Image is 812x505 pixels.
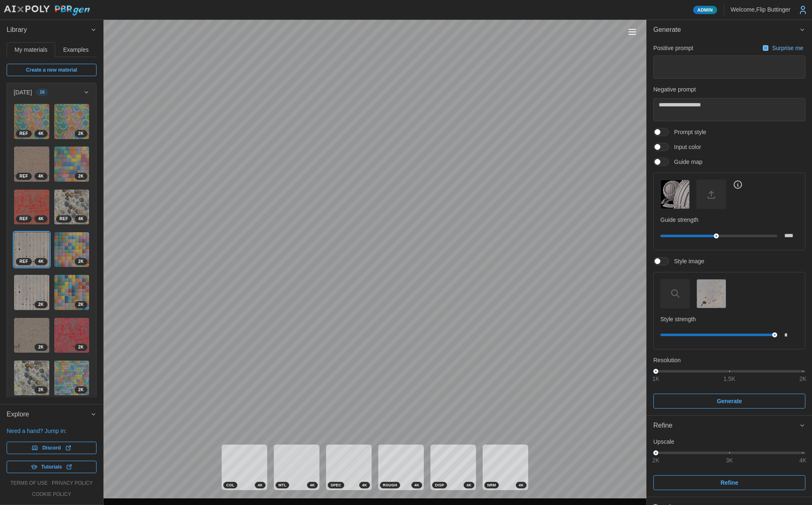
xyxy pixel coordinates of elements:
a: 5Eodf9kM9WzNu47dI5wr2K [14,317,50,353]
a: m51v6U5QuIxWJvxEutlo2K [14,274,50,310]
span: Create a new material [26,64,77,76]
img: 1oZYFaw3uCSVkdE8bdpd [14,361,49,396]
button: Refine [653,475,805,490]
span: 4 K [38,258,43,265]
img: yAU4fjzlUf0gzeemCQdY [54,318,89,353]
span: Input color [669,143,701,151]
img: kCCZoXfawRS80i0TCgqz [14,104,49,139]
span: ROUGH [383,482,397,488]
span: DISP [435,482,444,488]
span: Style image [669,257,704,265]
span: Guide map [669,158,702,166]
span: 2 K [78,258,84,265]
img: Guide map [661,180,689,209]
img: fzBk2or8ZN2YL2aIBLIQ [54,104,89,139]
a: Discord [7,442,97,454]
button: Refine [647,416,812,436]
span: 2 K [78,301,84,308]
span: COL [226,482,234,488]
span: 4 K [78,216,84,222]
p: Upscale [653,438,805,446]
img: m51v6U5QuIxWJvxEutlo [14,275,49,310]
button: Generate [653,394,805,409]
img: lYdjZvMeTp54N13J0kBZ [14,190,49,225]
span: Tutorials [41,461,62,473]
span: Prompt style [669,128,706,136]
span: 2 K [38,301,43,308]
span: 4 K [38,130,43,137]
a: bqZLwoCdtllRdkiCNfGV2K [54,146,90,182]
span: REF [19,258,28,265]
a: DiBfKRQFA4MhisGTI7Qy4KREF [14,232,50,268]
img: 0bBOa5ZX236Aa5dlUXc8 [54,190,89,225]
span: 2 K [78,130,84,137]
p: Negative prompt [653,85,805,94]
a: Tutorials [7,461,97,473]
a: o1T2DHQXUQuxeJIpr97p2K [54,274,90,310]
span: Admin [697,6,713,14]
a: lYdjZvMeTp54N13J0kBZ4KREF [14,189,50,225]
img: Gt4koFjjwLkZOK4Solln [54,361,89,396]
span: 2 K [38,387,43,393]
div: Refine [647,435,812,496]
button: Guide map [660,180,690,209]
p: Welcome, Flip Buttinger [731,5,790,14]
span: 4 K [466,482,471,488]
a: Gt4koFjjwLkZOK4Solln2K [54,360,90,396]
p: Style strength [660,315,798,323]
span: 16 [40,89,45,96]
span: NRM [487,482,496,488]
a: 1oZYFaw3uCSVkdE8bdpd2K [14,360,50,396]
span: 4 K [519,482,524,488]
span: 4 K [258,482,263,488]
span: MTL [278,482,286,488]
span: Examples [63,47,89,53]
p: Resolution [653,356,805,364]
span: 4 K [38,173,43,180]
div: Generate [647,40,812,415]
button: Style image [696,279,726,308]
img: Style image [697,279,725,308]
span: Refine [720,476,738,490]
div: [DATE]16 [7,101,96,448]
img: STtQ79ZuWREpcJ1tXJpO [54,232,89,267]
a: privacy policy [52,480,93,487]
span: 2 K [78,344,84,351]
img: bqZLwoCdtllRdkiCNfGV [54,147,89,182]
a: terms of use [10,480,48,487]
button: Toggle viewport controls [626,26,638,38]
span: REF [19,130,28,137]
span: REF [19,216,28,222]
img: DiBfKRQFA4MhisGTI7Qy [14,232,49,267]
span: 2 K [78,173,84,180]
p: Need a hand? Jump in: [7,427,97,435]
a: cookie policy [32,491,71,498]
p: Guide strength [660,216,798,224]
span: 4 K [414,482,419,488]
span: Explore [7,404,90,425]
span: 2 K [78,387,84,393]
a: fzBk2or8ZN2YL2aIBLIQ2K [54,103,90,139]
button: [DATE]16 [7,83,96,101]
p: [DATE] [14,88,32,96]
a: Create a new material [7,64,97,76]
a: STtQ79ZuWREpcJ1tXJpO2K [54,232,90,268]
span: Library [7,20,90,40]
span: 4 K [38,216,43,222]
span: Generate [717,394,742,408]
span: 4 K [362,482,367,488]
span: REF [60,216,68,222]
button: Generate [647,20,812,40]
a: yAU4fjzlUf0gzeemCQdY2K [54,317,90,353]
a: 0bBOa5ZX236Aa5dlUXc84KREF [54,189,90,225]
span: Generate [653,20,799,40]
span: 2 K [38,344,43,351]
button: Surprise me [760,42,805,54]
img: oYMqvZIYH9OTTzQ5Swug [14,147,49,182]
div: Refine [653,421,799,431]
a: kCCZoXfawRS80i0TCgqz4KREF [14,103,50,139]
p: Surprise me [772,44,805,52]
img: AIxPoly PBRgen [3,5,90,16]
span: Discord [42,442,61,454]
span: SPEC [331,482,341,488]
